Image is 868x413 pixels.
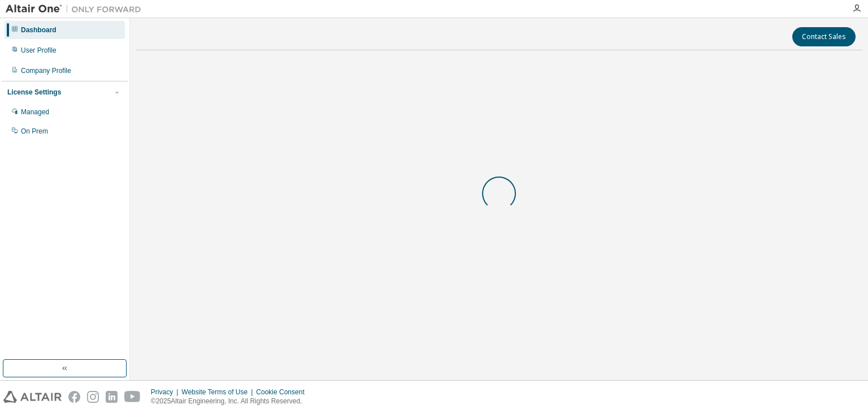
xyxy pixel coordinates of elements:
[124,391,141,403] img: youtube.svg
[21,66,71,75] div: Company Profile
[7,88,61,97] div: License Settings
[21,25,57,35] div: Dashboard
[21,46,57,55] div: User Profile
[3,391,62,403] img: altair_logo.svg
[151,388,181,397] div: Privacy
[106,391,118,403] img: linkedin.svg
[181,388,256,397] div: Website Terms of Use
[68,391,80,403] img: facebook.svg
[21,127,48,136] div: On Prem
[256,388,311,397] div: Cookie Consent
[87,391,99,403] img: instagram.svg
[151,397,311,406] p: © 2025 Altair Engineering, Inc. All Rights Reserved.
[6,3,147,15] img: Altair One
[792,27,856,46] button: Contact Sales
[21,107,49,117] div: Managed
